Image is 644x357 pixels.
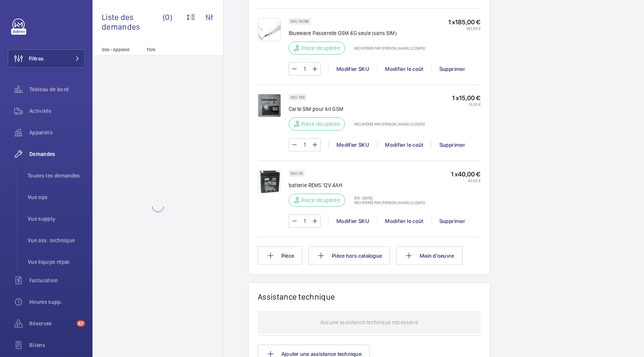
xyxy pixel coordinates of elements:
span: Activités [29,107,85,115]
p: 40,00 € [451,178,481,183]
p: SKU 189 [291,96,304,99]
img: hSwAwXE76K8PIHB78mPU0jxJ9rNTLxTBTkaQVpqcuCbfl8ax.jpeg [258,94,281,117]
button: Pièce [258,246,302,265]
div: Supprimer [431,65,473,73]
p: 15,00 € [452,102,481,107]
div: Modifier SKU [328,141,377,149]
span: Demandes [29,150,85,158]
span: Tableau de bord [29,85,85,93]
div: Modifier le coût [377,217,431,225]
button: Filtres [8,49,85,68]
p: Aucune assistance technique nécessaire [320,311,418,334]
p: Récupérée par [PERSON_NAME] le [DATE] [350,200,425,205]
div: Supprimer [431,217,473,225]
p: 1 x 15,00 € [452,94,481,102]
p: Titre [146,47,197,52]
p: Carte SIM pour kit GSM [289,105,425,113]
span: Heures supp. [29,298,85,306]
p: SKU 18798 [291,20,309,23]
p: Pièce récupérée [301,196,340,204]
span: Appareils [29,129,85,136]
span: Liste des demandes [102,12,163,32]
p: SKU 76 [291,172,303,175]
p: 1 x 185,00 € [448,18,481,26]
p: Site - Appareil [92,47,143,52]
img: 7Pves_xk3uNoSFZQ1brU5j3Unxczkg7shQ_rd_bbOszOqDEw.png [258,170,281,193]
div: Modifier SKU [328,65,377,73]
span: 67 [77,320,85,327]
span: Vue ass. technique [28,236,85,244]
div: Supprimer [431,141,473,149]
p: ETA : [DATE] [350,196,425,200]
p: Récupérée par [PERSON_NAME] le [DATE] [350,122,425,126]
span: Bilans [29,341,85,349]
div: Modifier SKU [328,217,377,225]
span: Vue supply [28,215,85,223]
img: Mjcohe3TUtEmMSFfqELpW9_0NDoEoZkbvoCkQp3GpZ5SMpAg.png [258,18,281,41]
p: 1 x 40,00 € [451,170,481,178]
span: Réserves [29,320,74,327]
p: Pièce récupérée [301,44,340,52]
h1: Assistance technique [258,292,335,302]
span: Vue équipe répar. [28,258,85,266]
span: Filtres [29,55,44,62]
span: Facturation [29,277,85,284]
span: Toutes les demandes [28,172,85,179]
p: Bluewave Passerelle GSM 4G seule (sans SIM) [289,29,425,37]
button: Pièce hors catalogue [308,246,390,265]
div: Modifier le coût [377,141,431,149]
p: 185,00 € [448,26,481,31]
span: Vue ops [28,193,85,201]
button: Main d'oeuvre [396,246,462,265]
p: batterie REM5 12V 4AH [289,181,425,189]
p: Pièce récupérée [301,120,340,128]
div: Modifier le coût [377,65,431,73]
p: Récupérée par [PERSON_NAME] le [DATE] [350,46,425,50]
